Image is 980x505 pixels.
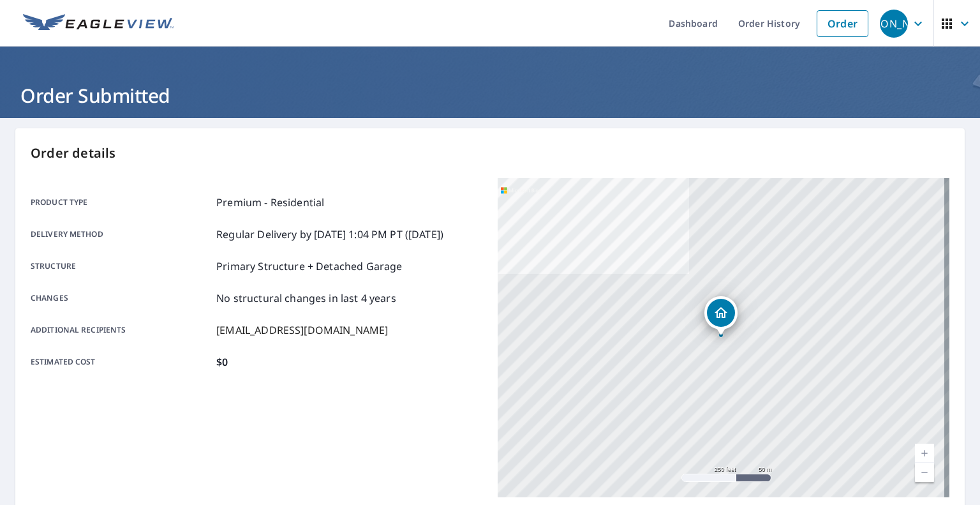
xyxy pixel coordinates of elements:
div: Dropped pin, building 1, Residential property, 2701 Rainier Dr Springfield, IL 62704 [704,296,738,336]
p: Regular Delivery by [DATE] 1:04 PM PT ([DATE]) [216,227,443,242]
p: Estimated cost [31,354,211,370]
p: Product type [31,195,211,210]
div: [PERSON_NAME] [880,10,908,38]
p: Changes [31,290,211,306]
p: Structure [31,259,211,274]
p: Additional recipients [31,322,211,338]
p: $0 [216,354,228,370]
a: Current Level 17, Zoom Out [915,463,934,482]
p: No structural changes in last 4 years [216,290,396,306]
a: Current Level 17, Zoom In [915,444,934,463]
p: Primary Structure + Detached Garage [216,259,402,274]
img: EV Logo [23,14,174,33]
p: Order details [31,144,949,163]
p: [EMAIL_ADDRESS][DOMAIN_NAME] [216,322,388,338]
p: Delivery method [31,227,211,242]
p: Premium - Residential [216,195,324,210]
a: Order [817,10,868,37]
h1: Order Submitted [15,82,965,109]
